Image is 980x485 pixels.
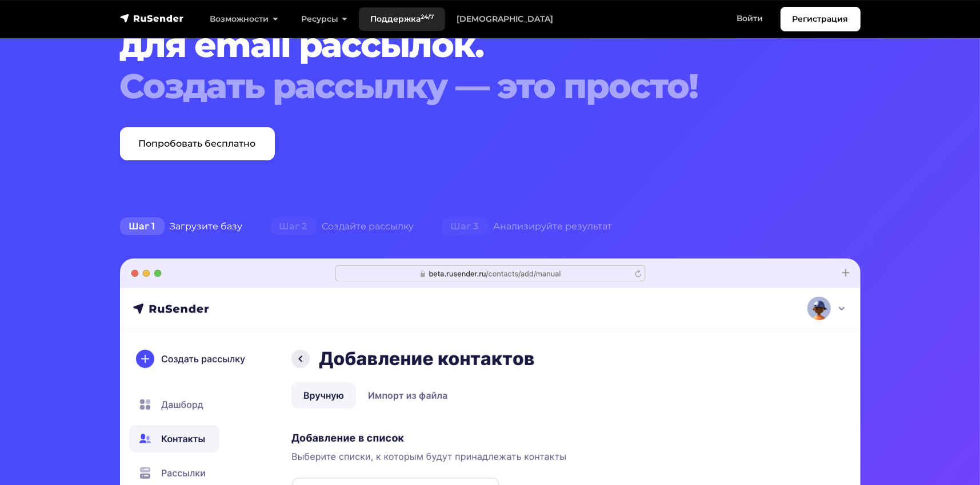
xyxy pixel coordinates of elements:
[120,217,165,236] span: Шаг 1
[120,66,798,107] div: Создать рассылку — это просто!
[257,215,428,238] div: Создайте рассылку
[442,217,488,236] span: Шаг 3
[199,7,290,31] a: Возможности
[270,217,317,236] span: Шаг 2
[726,7,775,30] a: Войти
[106,215,257,238] div: Загрузите базу
[781,7,861,31] a: Регистрация
[120,13,184,24] img: RuSender
[421,13,434,21] sup: 24/7
[120,127,275,160] a: Попробовать бесплатно
[290,7,359,31] a: Ресурсы
[445,7,565,31] a: [DEMOGRAPHIC_DATA]
[428,215,626,238] div: Анализируйте результат
[359,7,445,31] a: Поддержка24/7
